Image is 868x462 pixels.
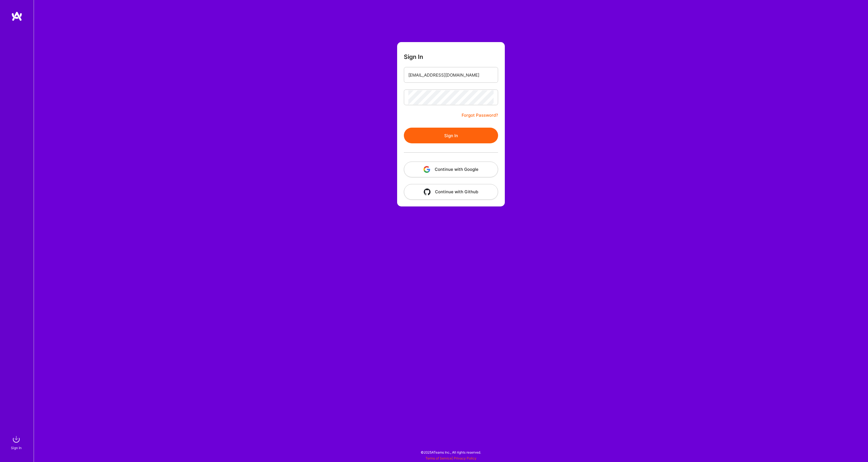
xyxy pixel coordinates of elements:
[408,68,494,82] input: Email...
[11,11,22,21] img: logo
[404,162,498,177] button: Continue with Google
[424,189,430,195] img: icon
[425,456,452,460] a: Terms of Service
[404,128,498,143] button: Sign In
[423,166,430,173] img: icon
[34,445,868,459] div: © 2025 ATeams Inc., All rights reserved.
[11,445,22,451] div: Sign In
[404,184,498,200] button: Continue with Github
[12,434,22,451] a: sign inSign In
[404,53,423,60] h3: Sign In
[11,434,22,445] img: sign in
[454,456,476,460] a: Privacy Policy
[462,112,498,119] a: Forgot Password?
[425,456,476,460] span: |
